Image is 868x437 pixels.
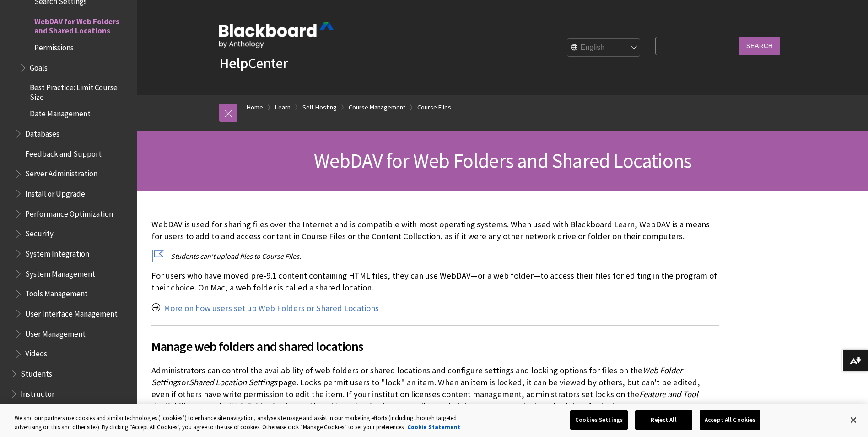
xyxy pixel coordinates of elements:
span: User Interface Management [25,306,118,318]
span: Security [25,226,54,239]
span: Goals [30,60,48,72]
input: Search [739,37,780,55]
p: Students can't upload files to Course Files. [151,251,719,261]
span: User Management [25,326,86,339]
span: Date Management [30,106,91,119]
select: Site Language Selector [567,39,641,57]
span: Web Folder Settings [228,401,299,411]
span: Shared Location Settings [307,401,396,411]
span: Performance Optimization [25,206,113,218]
a: Self-Hosting [302,102,337,113]
p: WebDAV is used for sharing files over the Internet and is compatible with most operating systems.... [151,218,719,242]
span: WebDAV for Web Folders and Shared Locations [314,148,692,173]
span: Web Folder Settings [151,365,682,388]
button: Cookies Settings [570,410,628,430]
span: Instructor [21,386,54,399]
a: HelpCenter [219,54,288,72]
span: Shared Location Settings [189,377,277,388]
span: Databases [25,126,59,138]
span: Install or Upgrade [25,186,85,198]
span: Best Practice: Limit Course Size [30,80,131,102]
div: We and our partners use cookies and similar technologies (“cookies”) to enhance site navigation, ... [15,414,477,432]
button: Close [843,410,863,430]
a: More information about your privacy, opens in a new tab [407,423,460,431]
a: Home [247,102,263,113]
span: Feature and Tool Availability [151,389,698,411]
button: Accept All Cookies [700,410,760,430]
a: Learn [275,102,291,113]
span: Students [21,366,52,378]
a: More on how users set up Web Folders or Shared Locations [164,303,379,314]
span: Permissions [34,40,74,52]
span: Videos [25,346,47,359]
p: For users who have moved pre-9.1 content containing HTML files, they can use WebDAV—or a web fold... [151,270,719,294]
span: WebDAV for Web Folders and Shared Locations [34,14,131,35]
button: Reject All [635,410,692,430]
strong: Help [219,54,248,72]
span: System Management [25,266,95,279]
p: Administrators can control the availability of web folders or shared locations and configure sett... [151,365,719,413]
span: Manage web folders and shared locations [151,337,719,356]
span: System Integration [25,246,89,258]
span: Feedback and Support [25,146,102,158]
a: Course Management [349,102,405,113]
span: Server Administration [25,166,97,179]
a: Course Files [417,102,451,113]
span: Tools Management [25,286,88,299]
img: Blackboard by Anthology [219,22,334,48]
